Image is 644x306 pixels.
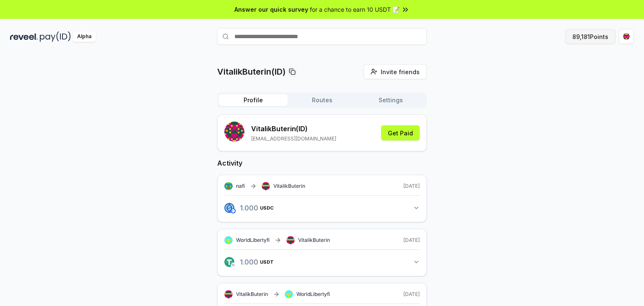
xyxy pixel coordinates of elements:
[217,158,427,168] h2: Activity
[310,5,400,14] span: for a chance to earn 10 USDT 📝
[219,94,288,106] button: Profile
[10,31,38,42] img: reveel_dark
[298,237,330,244] span: VitalikButerin
[217,66,286,78] p: VitalikButerin(ID)
[296,291,330,298] span: WorldLibertyfi
[403,183,420,189] span: [DATE]
[288,94,356,106] button: Routes
[364,64,427,79] button: Invite friends
[565,29,615,44] button: 89,181Points
[251,135,336,142] p: [EMAIL_ADDRESS][DOMAIN_NAME]
[236,183,245,189] span: nafi
[273,183,305,189] span: VitalikButerin
[236,237,270,244] span: WorldLibertyfi
[40,31,71,42] img: pay_id
[236,291,268,298] span: VitalikButerin
[224,255,420,269] button: 1.000USDT
[231,208,236,213] img: base-network.png
[251,124,336,134] p: VitalikButerin (ID)
[231,262,236,267] img: logo.png
[234,5,308,14] span: Answer our quick survey
[224,201,420,215] button: 1.000USDC
[224,257,234,267] img: logo.png
[403,237,420,244] span: [DATE]
[356,94,425,106] button: Settings
[73,31,96,42] div: Alpha
[403,291,420,298] span: [DATE]
[224,203,234,213] img: logo.png
[381,125,420,140] button: Get Paid
[260,259,274,265] span: USDT
[381,67,420,76] span: Invite friends
[260,205,274,210] span: USDC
